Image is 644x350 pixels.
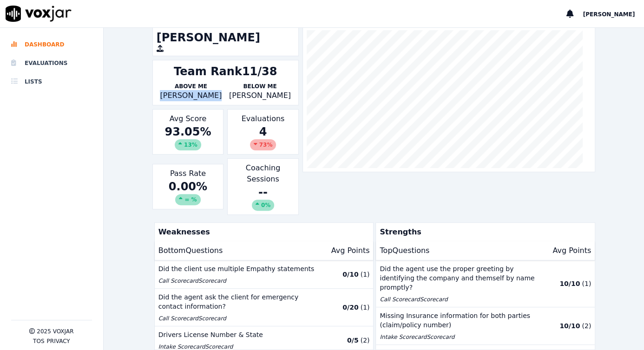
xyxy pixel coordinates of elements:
button: Did the agent use the proper greeting by identifying the company and themself by name promptly? C... [376,260,595,307]
button: [PERSON_NAME] [583,8,644,19]
p: Strengths [376,223,591,241]
p: Call Scorecard Scorecard [158,315,317,322]
a: Dashboard [11,35,92,54]
div: 0.00 % [157,179,220,205]
div: Team Rank 11/38 [174,64,277,79]
p: Did the client use multiple Empathy statements [158,264,317,273]
button: Did the client use multiple Empathy statements Call ScorecardScorecard 0/10 (1) [155,260,374,289]
p: [PERSON_NAME] [157,90,226,101]
p: ( 1 ) [361,270,370,279]
p: Above Me [157,83,226,90]
div: Coaching Sessions [227,158,299,215]
p: 0 / 20 [342,303,358,312]
button: Missing Insurance information for both parties (claim/policy number) Intake ScorecardScorecard 10... [376,307,595,345]
div: 4 [231,124,295,150]
p: 0 / 10 [342,270,358,279]
p: ( 1 ) [361,303,370,312]
p: Did the agent use the proper greeting by identifying the company and themself by name promptly? [380,264,538,292]
button: Did the agent ask the client for emergency contact information? Call ScorecardScorecard 0/20 (1) [155,289,374,326]
div: 0% [252,200,274,211]
p: 0 / 5 [347,336,359,345]
a: Evaluations [11,54,92,72]
p: Below Me [225,83,295,90]
p: Avg Points [552,245,591,256]
h1: [PERSON_NAME] [157,30,295,45]
div: Evaluations [227,109,299,155]
p: Did the agent ask the client for emergency contact information? [158,292,317,311]
p: 2025 Voxjar [37,328,73,335]
span: [PERSON_NAME] [583,11,635,18]
div: 13 % [175,139,201,150]
div: 73 % [250,139,276,150]
p: Drivers License Number & State [158,330,317,339]
p: 10 / 10 [559,279,580,288]
p: Top Questions [380,245,429,256]
p: ( 2 ) [361,336,370,345]
p: Call Scorecard Scorecard [380,296,538,303]
div: Pass Rate [152,164,224,209]
p: Call Scorecard Scorecard [158,277,317,285]
div: Avg Score [152,109,224,155]
p: Missing Insurance information for both parties (claim/policy number) [380,311,538,330]
p: Weaknesses [155,223,370,241]
p: [PERSON_NAME] [225,90,295,101]
p: Avg Points [331,245,370,256]
div: 93.05 % [157,124,220,150]
p: 10 / 10 [559,321,580,331]
button: Privacy [47,337,70,345]
p: Intake Scorecard Scorecard [380,333,538,341]
p: ( 1 ) [582,279,591,288]
div: -- [231,185,295,211]
img: voxjar logo [6,6,72,22]
button: TOS [33,337,44,345]
p: Bottom Questions [158,245,223,256]
div: ∞ % [175,194,200,205]
a: Lists [11,72,92,91]
p: ( 2 ) [582,321,591,331]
